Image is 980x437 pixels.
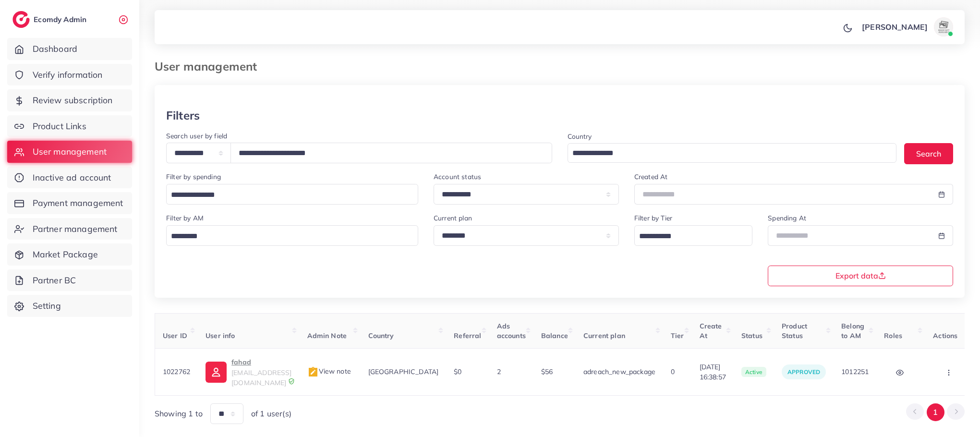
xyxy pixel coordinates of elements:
a: Partner management [7,218,132,240]
input: Search for option [569,146,884,161]
h3: User management [155,60,265,73]
a: Product Links [7,115,132,137]
span: Export data [835,272,886,279]
a: User management [7,141,132,163]
a: Inactive ad account [7,167,132,189]
span: User management [33,146,107,158]
label: Filter by Tier [634,213,672,223]
input: Search for option [168,188,406,203]
img: avatar [934,17,953,36]
button: Export data [768,266,953,286]
label: Account status [434,172,481,182]
span: Belong to AM [841,322,864,340]
span: Referral [454,331,481,340]
a: Setting [7,295,132,317]
span: $0 [454,367,461,376]
span: [DATE] 16:38:57 [700,362,726,382]
span: Balance [541,331,568,340]
label: Spending At [768,213,806,223]
label: Filter by spending [166,172,221,182]
span: Current plan [583,331,625,340]
span: 1022762 [163,367,190,376]
a: Partner BC [7,269,132,291]
span: Status [741,331,762,340]
span: Market Package [33,248,98,261]
label: Created At [634,172,668,182]
p: fahad [231,356,291,368]
img: logo [12,11,30,28]
label: Current plan [434,213,472,223]
span: Country [368,331,394,340]
span: 0 [671,367,675,376]
a: Review subscription [7,89,132,111]
span: Create At [700,322,722,340]
button: Search [904,143,953,164]
span: Admin Note [307,331,347,340]
span: User ID [163,331,187,340]
span: Actions [933,331,957,340]
img: admin_note.cdd0b510.svg [307,366,319,378]
ul: Pagination [906,403,965,421]
span: approved [787,368,820,376]
span: Inactive ad account [33,171,111,184]
div: Search for option [634,225,752,246]
span: Showing 1 to [155,408,203,419]
span: Tier [671,331,684,340]
span: Ads accounts [497,322,526,340]
span: Dashboard [33,43,77,55]
label: Search user by field [166,131,227,141]
a: Verify information [7,64,132,86]
label: Filter by AM [166,213,204,223]
a: fahad[EMAIL_ADDRESS][DOMAIN_NAME] [206,356,291,388]
span: View note [307,367,351,376]
span: active [741,367,766,377]
img: 9CAL8B2pu8EFxCJHYAAAAldEVYdGRhdGU6Y3JlYXRlADIwMjItMTItMDlUMDQ6NTg6MzkrMDA6MDBXSlgLAAAAJXRFWHRkYXR... [288,378,295,385]
span: Payment management [33,197,123,209]
h3: Filters [166,109,200,122]
div: Search for option [166,184,418,205]
span: Partner management [33,223,118,235]
input: Search for option [636,229,740,244]
span: Product Status [782,322,807,340]
span: Setting [33,300,61,312]
span: 2 [497,367,501,376]
div: Search for option [568,143,897,163]
span: [EMAIL_ADDRESS][DOMAIN_NAME] [231,368,291,387]
button: Go to page 1 [927,403,944,421]
span: of 1 user(s) [251,408,291,419]
span: User info [206,331,235,340]
span: Product Links [33,120,86,133]
p: [PERSON_NAME] [862,21,928,33]
a: logoEcomdy Admin [12,11,89,28]
span: Review subscription [33,94,113,107]
div: Search for option [166,225,418,246]
span: Roles [884,331,902,340]
a: [PERSON_NAME]avatar [857,17,957,36]
a: Market Package [7,243,132,266]
span: adreach_new_package [583,367,655,376]
h2: Ecomdy Admin [34,15,89,24]
img: ic-user-info.36bf1079.svg [206,362,227,383]
span: 1012251 [841,367,869,376]
a: Payment management [7,192,132,214]
input: Search for option [168,229,406,244]
span: [GEOGRAPHIC_DATA] [368,367,439,376]
span: Partner BC [33,274,76,287]
a: Dashboard [7,38,132,60]
span: Verify information [33,69,103,81]
label: Country [568,132,592,141]
span: $56 [541,367,553,376]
